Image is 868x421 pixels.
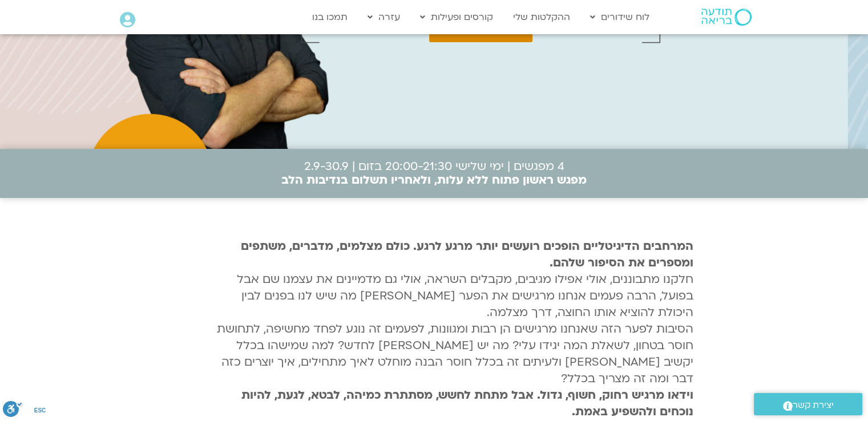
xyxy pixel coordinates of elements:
[414,6,499,28] a: קורסים ופעילות
[241,238,693,270] strong: המרחבים הדיגיטליים הופכים רועשים יותר מרגע לרגע. כולם מצלמים, מדברים, משתפים ומספרים את הסיפור שלהם.
[281,172,587,188] b: מפגש ראשון פתוח ללא עלות, ולאחריו תשלום בנדיבות הלב
[443,17,519,35] span: להצטרפות
[507,6,576,28] a: ההקלטות שלי
[281,160,587,187] p: 4 מפגשים | ימי שלישי 20:00-21:30 בזום | 2.9-30.9
[241,387,693,419] strong: וידאו מרגיש רחוק, חשוף, גדול. אבל מתחת לחשש, מסתתרת כמיהה, לבטא, לגעת, להיות נוכחים ולהשפיע באמת.
[793,398,834,413] span: יצירת קשר
[207,238,693,420] p: חלקנו מתבוננים, אולי אפילו מגיבים, מקבלים השראה, אולי גם מדמיינים את עצמנו שם אבל בפועל, הרבה פעמ...
[306,6,353,28] a: תמכו בנו
[754,393,862,415] a: יצירת קשר
[584,6,655,28] a: לוח שידורים
[362,6,406,28] a: עזרה
[701,9,752,26] img: תודעה בריאה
